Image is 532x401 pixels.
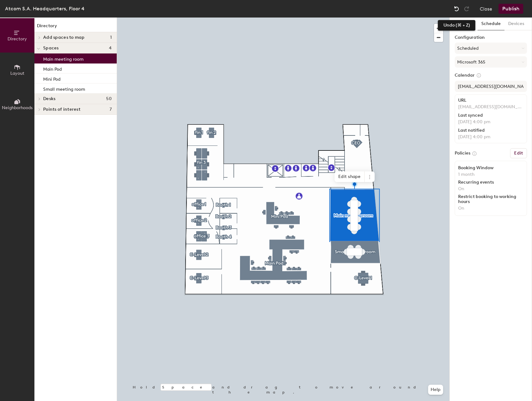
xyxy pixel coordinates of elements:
[458,172,524,177] p: 1 month
[458,206,524,211] p: On
[455,151,470,156] label: Policies
[455,18,478,30] button: Details
[480,4,492,14] button: Close
[34,23,117,32] h1: Directory
[458,113,524,118] div: Last synced
[514,151,523,156] h6: Edit
[504,18,528,30] button: Devices
[458,165,524,170] div: Booking Window
[110,107,112,112] span: 7
[458,98,524,103] div: URL
[499,4,523,14] button: Publish
[43,96,55,101] span: Desks
[455,73,527,78] label: Calendar
[463,6,470,12] img: Redo
[43,46,59,51] span: Spaces
[455,56,527,68] button: Microsoft 365
[458,186,524,192] p: On
[335,171,365,182] span: Edit shape
[478,18,504,30] button: Schedule
[458,194,524,204] div: Restrict booking to working hours
[455,35,527,40] label: Configuration
[106,96,112,101] span: 50
[428,385,443,395] button: Help
[455,81,527,92] input: Add calendar email
[8,36,27,42] span: Directory
[455,43,527,54] button: Scheduled
[43,55,84,62] p: Main meeting room
[110,35,112,40] span: 1
[458,134,524,140] p: [DATE] 4:00 pm
[43,75,60,82] p: Mini Pod
[43,107,80,112] span: Points of interest
[43,35,85,40] span: Add spaces to map
[458,180,524,185] div: Recurring events
[43,65,62,72] p: Main Pod
[453,6,460,12] img: Undo
[458,104,524,110] p: [EMAIL_ADDRESS][DOMAIN_NAME]
[43,85,85,92] p: Small meeting room
[10,71,24,76] span: Layout
[109,46,112,51] span: 4
[5,5,84,13] div: Atcom S.A. Headquarters, Floor 4
[458,119,524,125] p: [DATE] 4:00 pm
[510,148,527,158] button: Edit
[458,128,524,133] div: Last notified
[2,105,33,110] span: Neighborhoods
